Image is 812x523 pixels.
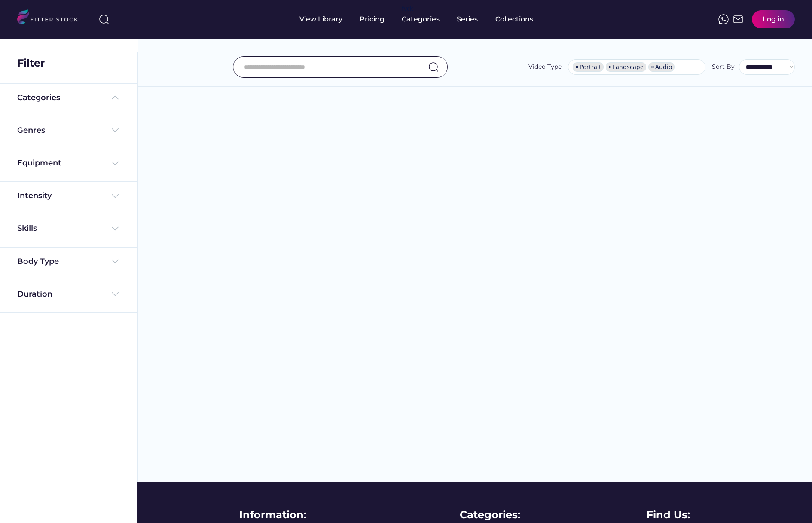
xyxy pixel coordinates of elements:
li: Audio [648,62,675,72]
li: Landscape [606,62,646,72]
img: Frame%20%284%29.svg [110,191,120,201]
img: Frame%20%284%29.svg [110,256,120,266]
div: Information: [239,508,306,522]
div: Pricing [360,15,385,24]
div: Categories: [460,508,520,522]
div: Collections [495,15,533,24]
div: Filter [17,56,45,70]
span: × [651,64,654,70]
img: meteor-icons_whatsapp%20%281%29.svg [718,14,729,24]
span: × [575,64,579,70]
img: Frame%20%284%29.svg [110,223,120,234]
img: LOGO.svg [17,9,85,27]
div: fvck [402,4,413,13]
div: Series [457,15,478,24]
div: Duration [17,289,52,300]
div: Video Type [528,63,562,71]
div: Sort By [712,63,735,71]
img: Frame%20%284%29.svg [110,289,120,299]
div: Skills [17,223,39,234]
img: search-normal.svg [428,62,439,72]
span: × [608,64,612,70]
div: Categories [17,92,60,103]
div: Equipment [17,158,61,168]
div: Genres [17,125,45,136]
div: Body Type [17,256,59,267]
div: Categories [402,15,440,24]
img: Frame%2051.svg [733,14,743,24]
img: search-normal%203.svg [99,14,109,24]
div: Find Us: [647,508,690,522]
li: Portrait [573,62,604,72]
img: Frame%20%285%29.svg [110,92,120,103]
div: Intensity [17,190,52,201]
div: Log in [763,15,784,24]
img: Frame%20%284%29.svg [110,158,120,168]
div: View Library [299,15,342,24]
img: Frame%20%284%29.svg [110,125,120,135]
